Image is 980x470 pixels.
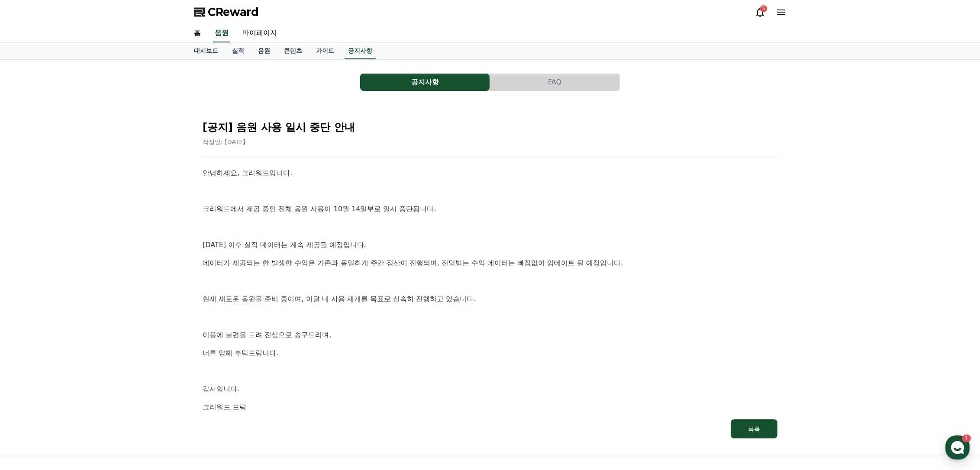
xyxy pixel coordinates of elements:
[112,274,166,296] a: 설정
[203,402,777,413] p: 크리워드 드림
[203,120,777,134] h2: [공지] 음원 사용 일시 중단 안내
[203,348,777,359] p: 너른 양해 부탁드립니다.
[203,167,777,179] p: 안녕하세요, 크리워드입니다.
[208,5,259,19] span: CReward
[203,239,777,251] p: [DATE] 이후 실적 데이터는 계속 제공될 예정입니다.
[490,74,619,91] button: FAQ
[187,43,225,59] a: 대시보드
[203,383,777,395] p: 감사합니다.
[194,5,259,19] a: CReward
[203,329,777,341] p: 이용에 불편을 드려 진심으로 송구드리며,
[27,287,32,294] span: 홈
[225,43,251,59] a: 실적
[203,203,777,215] p: 크리워드에서 제공 중인 전체 음원 사용이 10월 14일부로 일시 중단됩니다.
[187,24,208,42] a: 홈
[213,24,230,42] a: 음원
[203,258,777,269] p: 데이터가 제공되는 한 발생한 수익은 기존과 동일하게 주간 정산이 진행되며, 전달받는 수익 데이터는 빠짐없이 업데이트 될 예정입니다.
[277,43,309,59] a: 콘텐츠
[360,74,490,91] button: 공지사항
[134,287,144,294] span: 설정
[748,425,760,433] div: 목록
[731,419,777,438] button: 목록
[88,274,91,281] span: 1
[490,74,620,91] a: FAQ
[203,419,777,438] a: 목록
[57,274,112,296] a: 1대화
[79,288,90,295] span: 대화
[360,74,490,91] a: 공지사항
[251,43,277,59] a: 음원
[755,7,765,17] a: 5
[203,138,245,145] span: 작성일: [DATE]
[203,293,777,305] p: 현재 새로운 음원을 준비 중이며, 이달 내 사용 재개를 목표로 신속히 진행하고 있습니다.
[3,274,57,296] a: 홈
[760,5,767,12] div: 5
[309,43,341,59] a: 가이드
[345,43,376,59] a: 공지사항
[235,24,284,42] a: 마이페이지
